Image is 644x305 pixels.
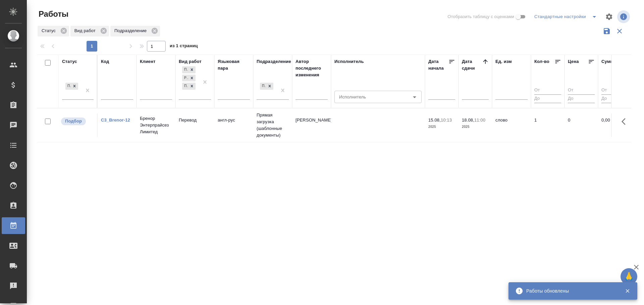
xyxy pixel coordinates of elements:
[621,268,637,285] button: 🙏
[179,117,211,124] p: Перевод
[182,83,188,90] div: Постредактура машинного перевода
[534,94,561,103] input: До
[62,58,77,65] div: Статус
[534,58,549,65] div: Кол-во
[70,26,109,36] div: Вид работ
[296,58,328,78] div: Автор последнего изменения
[601,86,628,95] input: От
[533,11,601,22] div: split button
[462,58,482,72] div: Дата сдачи
[37,9,68,19] span: Работы
[182,66,188,73] div: Перевод
[447,13,514,20] span: Отобразить таблицу с оценками
[214,113,253,137] td: англ-рус
[140,58,155,65] div: Клиент
[140,115,172,135] p: Бренор Энтерпрайсез Лимитед
[65,118,82,125] p: Подбор
[101,118,130,123] a: C3_Brenor-12
[462,124,489,130] p: 2025
[462,118,474,123] p: 18.08,
[613,25,626,37] button: Сбросить фильтры
[441,118,452,123] p: 10:13
[292,113,331,137] td: [PERSON_NAME]
[179,58,202,65] div: Вид работ
[428,118,441,123] p: 15.08,
[181,82,196,90] div: Перевод, Редактура, Постредактура машинного перевода
[101,58,109,65] div: Код
[623,270,635,284] span: 🙏
[601,9,617,25] span: Настроить таблицу
[601,94,628,103] input: До
[568,94,595,103] input: До
[218,58,250,72] div: Языковая пара
[110,26,160,36] div: Подразделение
[495,58,512,65] div: Ед. изм
[259,82,274,90] div: Прямая загрузка (шаблонные документы)
[618,113,634,130] button: Здесь прячутся важные кнопки
[257,58,291,65] div: Подразделение
[114,27,149,34] p: Подразделение
[182,75,188,82] div: Редактура
[65,82,79,90] div: Подбор
[60,117,94,126] div: Можно подбирать исполнителей
[621,288,634,294] button: Закрыть
[428,58,448,72] div: Дата начала
[492,113,531,137] td: слово
[534,86,561,95] input: От
[474,118,485,123] p: 11:00
[617,10,631,23] span: Посмотреть информацию
[253,108,292,142] td: Прямая загрузка (шаблонные документы)
[38,26,69,36] div: Статус
[181,74,196,82] div: Перевод, Редактура, Постредактура машинного перевода
[526,288,615,294] div: Работы обновлены
[568,86,595,95] input: От
[334,58,364,65] div: Исполнитель
[601,58,616,65] div: Сумма
[170,42,198,52] span: из 1 страниц
[531,113,565,137] td: 1
[42,27,58,34] p: Статус
[428,124,455,130] p: 2025
[65,83,71,90] div: Подбор
[74,27,98,34] p: Вид работ
[565,113,598,137] td: 0
[598,113,632,137] td: 0,00 ₽
[568,58,579,65] div: Цена
[260,83,266,90] div: Прямая загрузка (шаблонные документы)
[181,66,196,74] div: Перевод, Редактура, Постредактура машинного перевода
[410,92,419,102] button: Open
[600,25,613,37] button: Сохранить фильтры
